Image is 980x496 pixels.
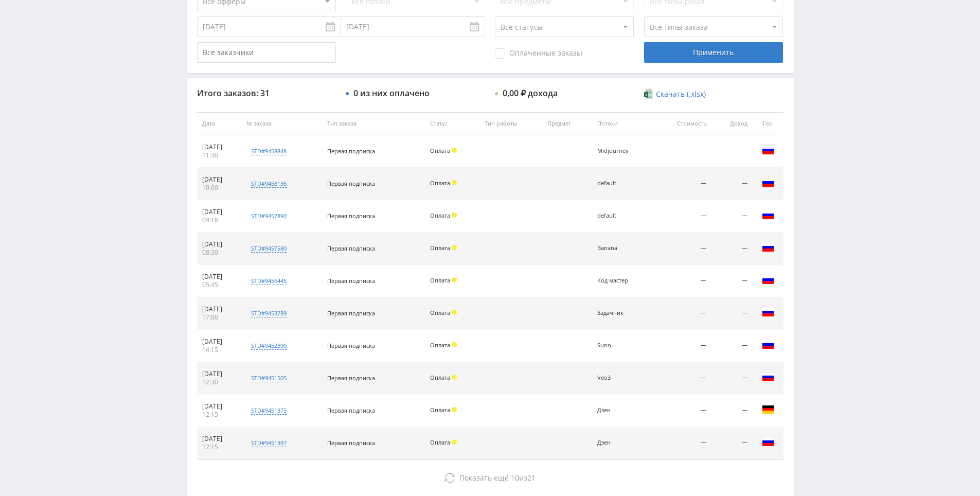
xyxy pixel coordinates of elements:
span: Оплата [430,147,450,154]
div: 09:16 [202,216,237,224]
span: 10 [511,473,519,483]
span: Холд [452,342,457,347]
th: Тип заказа [322,112,425,135]
img: rus.png [762,339,774,351]
div: std#9456445 [251,277,287,285]
span: Холд [452,212,457,218]
div: [DATE] [202,175,237,184]
div: 0 из них оплачено [353,88,430,98]
div: 14:15 [202,346,237,354]
td: — [653,395,711,427]
div: [DATE] [202,435,237,443]
div: std#9451375 [251,406,287,415]
td: — [653,168,711,200]
button: Показать ещё 10из21 [197,468,783,488]
td: — [711,362,752,395]
div: 10:00 [202,184,237,192]
div: [DATE] [202,240,237,249]
div: 12:15 [202,443,237,451]
td: — [711,395,752,427]
div: 0,00 ₽ дохода [503,88,558,98]
td: — [711,297,752,330]
img: rus.png [762,176,774,189]
td: — [653,362,711,395]
div: Дзен [597,439,644,446]
div: Banana [597,245,644,252]
div: 12:15 [202,411,237,419]
div: [DATE] [202,273,237,281]
div: Midjourney [597,148,644,154]
img: rus.png [762,306,774,318]
td: — [711,330,752,362]
span: Холд [452,148,457,153]
a: Скачать (.xlsx) [644,89,706,99]
div: 12:30 [202,378,237,386]
span: Первая подписка [327,439,375,447]
div: std#9453789 [251,309,287,317]
span: Холд [452,310,457,315]
div: Задачник [597,310,644,316]
td: — [653,297,711,330]
div: [DATE] [202,402,237,411]
td: — [711,200,752,233]
img: deu.png [762,403,774,416]
img: rus.png [762,144,774,156]
input: Все заказчики [197,42,336,63]
td: — [711,265,752,297]
td: — [653,330,711,362]
span: Оплата [430,438,450,446]
span: Оплата [430,276,450,284]
th: Предмет [542,112,592,135]
td: — [653,265,711,297]
div: default [597,180,644,187]
div: [DATE] [202,370,237,378]
th: Доход [711,112,752,135]
div: 11:30 [202,151,237,160]
td: — [711,427,752,459]
div: 05:45 [202,281,237,289]
span: Оплаченные заказы [495,48,582,59]
div: std#9457580 [251,244,287,253]
div: default [597,212,644,219]
div: Итого заказов: 31 [197,88,336,98]
span: Первая подписка [327,277,375,285]
span: Оплата [430,341,450,349]
div: [DATE] [202,143,237,151]
div: Suno [597,342,644,349]
div: std#9451397 [251,439,287,447]
td: — [653,200,711,233]
img: rus.png [762,371,774,383]
div: std#9458136 [251,180,287,188]
th: Стоимость [653,112,711,135]
span: Оплата [430,309,450,316]
div: std#9457890 [251,212,287,220]
span: Первая подписка [327,309,375,317]
th: Тип работы [479,112,542,135]
span: Первая подписка [327,147,375,155]
span: из [459,473,536,483]
th: Гео [753,112,783,135]
span: Первая подписка [327,212,375,220]
td: — [653,427,711,459]
th: Статус [425,112,479,135]
img: rus.png [762,241,774,254]
span: Холд [452,245,457,250]
span: Показать ещё [459,473,509,483]
td: — [711,233,752,265]
div: [DATE] [202,338,237,346]
td: — [653,233,711,265]
div: Применить [644,42,783,63]
span: Первая подписка [327,374,375,382]
span: Холд [452,277,457,282]
th: Дата [197,112,242,135]
th: № заказа [241,112,322,135]
span: Первая подписка [327,244,375,252]
span: Оплата [430,211,450,219]
div: std#9458848 [251,147,287,155]
div: std#9452390 [251,342,287,350]
span: Холд [452,439,457,445]
div: 08:30 [202,249,237,257]
span: Первая подписка [327,180,375,187]
span: Оплата [430,179,450,187]
div: Veo3 [597,375,644,381]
